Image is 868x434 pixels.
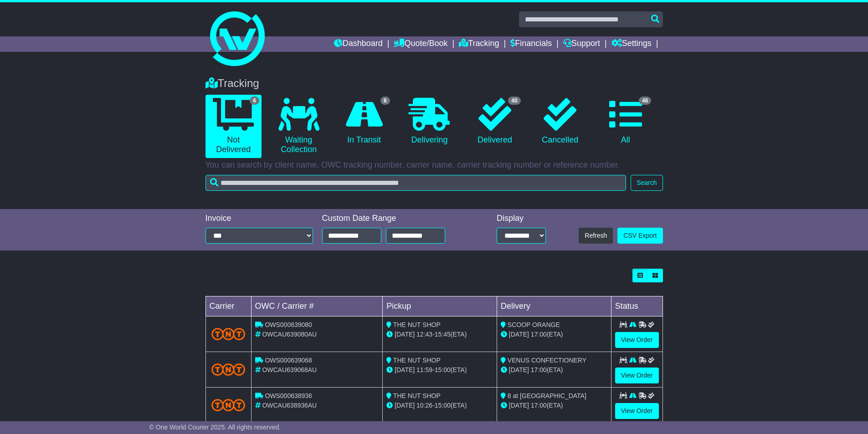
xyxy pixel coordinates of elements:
[467,95,523,148] a: 40 Delivered
[334,36,383,52] a: Dashboard
[265,357,312,364] span: OWS000639068
[262,402,317,409] span: OWCAU638936AU
[211,399,246,411] img: TNT_Domestic.png
[531,366,547,373] span: 17:00
[149,424,281,431] span: © One World Courier 2025. All rights reserved.
[611,36,652,52] a: Settings
[416,402,432,409] span: 10:26
[395,402,415,409] span: [DATE]
[459,36,499,52] a: Tracking
[615,368,659,383] a: View Order
[262,331,317,338] span: OWCAU639080AU
[205,296,251,317] td: Carrier
[205,95,262,158] a: 6 Not Delivered
[563,36,600,52] a: Support
[386,401,493,410] div: - (ETA)
[394,36,447,52] a: Quote/Book
[615,403,659,419] a: View Order
[386,365,493,375] div: - (ETA)
[251,296,383,317] td: OWC / Carrier #
[615,332,659,348] a: View Order
[380,97,390,105] span: 6
[508,357,586,364] span: VENUS CONFECTIONERY
[631,175,663,191] button: Search
[639,97,651,105] span: 46
[271,95,327,158] a: Waiting Collection
[395,331,415,338] span: [DATE]
[597,95,653,148] a: 46 All
[611,296,663,317] td: Status
[383,296,497,317] td: Pickup
[265,321,312,328] span: OWS000639080
[401,95,457,148] a: Delivering
[508,97,520,105] span: 40
[509,331,529,338] span: [DATE]
[532,95,588,148] a: Cancelled
[393,357,441,364] span: THE NUT SHOP
[501,330,607,339] div: (ETA)
[497,296,611,317] td: Delivery
[617,228,663,244] a: CSV Export
[531,402,547,409] span: 17:00
[501,401,607,410] div: (ETA)
[508,392,586,399] span: 8 at [GEOGRAPHIC_DATA]
[205,214,313,224] div: Invoice
[250,97,259,105] span: 6
[211,328,246,340] img: TNT_Domestic.png
[201,77,668,90] div: Tracking
[395,366,415,373] span: [DATE]
[509,402,529,409] span: [DATE]
[336,95,392,148] a: 6 In Transit
[579,228,613,244] button: Refresh
[386,330,493,339] div: - (ETA)
[262,366,317,373] span: OWCAU639068AU
[501,365,607,375] div: (ETA)
[211,363,246,376] img: TNT_Domestic.png
[416,331,432,338] span: 12:43
[393,321,441,328] span: THE NUT SHOP
[509,366,529,373] span: [DATE]
[435,402,451,409] span: 15:00
[497,214,546,224] div: Display
[508,321,560,328] span: SCOOP ORANGE
[510,36,552,52] a: Financials
[205,160,663,170] p: You can search by client name, OWC tracking number, carrier name, carrier tracking number or refe...
[531,331,547,338] span: 17:00
[265,392,312,399] span: OWS000638936
[435,366,451,373] span: 15:00
[435,331,451,338] span: 15:45
[393,392,441,399] span: THE NUT SHOP
[322,214,468,224] div: Custom Date Range
[416,366,432,373] span: 11:59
